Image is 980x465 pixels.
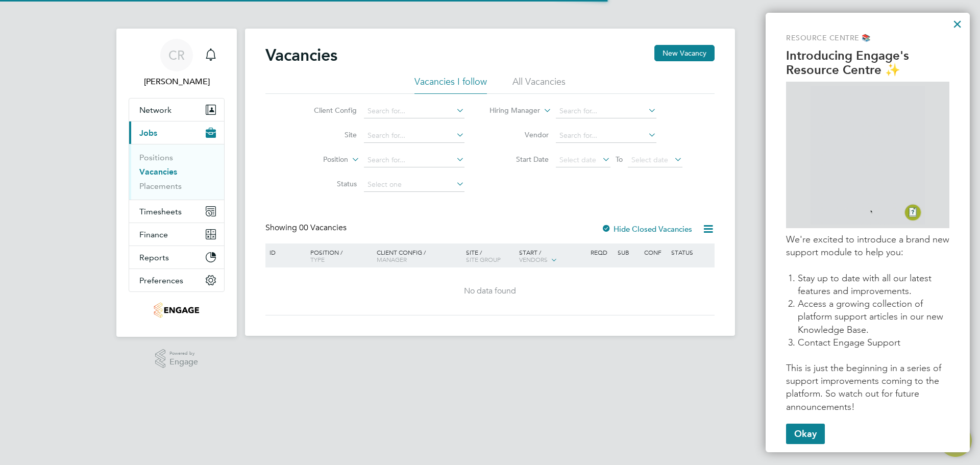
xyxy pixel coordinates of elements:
a: Vacancies [139,167,177,177]
span: Reports [139,253,169,262]
input: Select one [364,178,464,192]
button: Close [952,16,962,32]
span: Finance [139,230,168,239]
span: Network [139,105,171,115]
p: Resource Centre ✨ [786,63,949,78]
li: Contact Engage Support [798,336,949,349]
input: Search for... [364,129,464,143]
div: Position / [303,243,374,268]
div: Showing [265,223,349,233]
div: Status [669,243,713,261]
input: Search for... [364,153,464,167]
div: Site / [463,243,517,268]
label: Hide Closed Vacancies [601,224,692,234]
img: integrapeople-logo-retina.png [154,302,199,319]
li: All Vacancies [512,76,566,94]
p: This is just the beginning in a series of support improvements coming to the platform. So watch o... [786,362,949,413]
button: New Vacancy [654,45,715,61]
div: Reqd [588,243,615,261]
li: Access a growing collection of platform support articles in our new Knowledge Base. [798,298,949,336]
a: Go to account details [129,39,225,88]
span: Caitlin Rae [129,76,225,88]
span: CR [168,48,185,62]
h2: Vacancies [265,45,337,65]
div: No data found [267,286,713,297]
div: Client Config / [374,243,463,268]
span: Preferences [139,276,183,285]
li: Stay up to date with all our latest features and improvements. [798,272,949,298]
label: Vendor [490,130,549,139]
div: ID [267,243,303,261]
label: Site [298,130,357,139]
input: Search for... [364,104,464,118]
span: Vendors [519,255,548,263]
a: Go to home page [129,302,225,319]
a: Placements [139,181,182,191]
li: Vacancies I follow [414,76,487,94]
img: GIF of Resource Centre being opened [811,86,925,224]
nav: Main navigation [116,29,237,337]
div: Conf [642,243,668,261]
a: Positions [139,153,173,162]
span: Timesheets [139,207,182,216]
span: Manager [377,255,407,263]
label: Client Config [298,106,357,115]
label: Status [298,179,357,188]
span: Engage [169,358,198,366]
label: Hiring Manager [481,106,540,116]
input: Search for... [556,129,656,143]
span: 00 Vacancies [299,223,347,233]
span: Type [310,255,325,263]
span: To [612,153,626,166]
span: Site Group [466,255,501,263]
button: Okay [786,424,825,444]
p: We're excited to introduce a brand new support module to help you: [786,233,949,259]
span: Powered by [169,349,198,358]
div: Start / [517,243,588,269]
label: Position [289,155,348,165]
input: Search for... [556,104,656,118]
div: Sub [615,243,642,261]
label: Start Date [490,155,549,164]
p: Resource Centre 📚 [786,33,949,43]
span: Select date [631,155,668,164]
p: Introducing Engage's [786,48,949,63]
span: Jobs [139,128,157,138]
span: Select date [559,155,596,164]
